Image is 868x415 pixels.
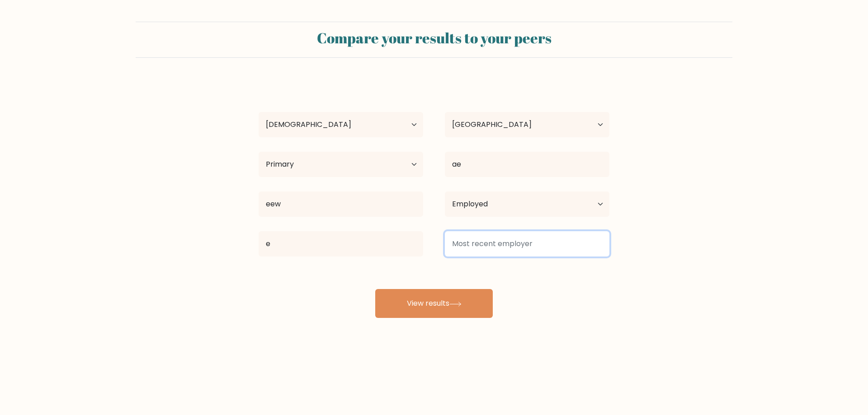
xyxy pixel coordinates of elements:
[141,29,727,47] h2: Compare your results to your peers
[375,289,493,318] button: View results
[445,152,609,177] input: What did you study?
[259,191,423,217] input: Most relevant educational institution
[445,231,609,256] input: Most recent employer
[259,231,423,256] input: Most relevant professional experience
